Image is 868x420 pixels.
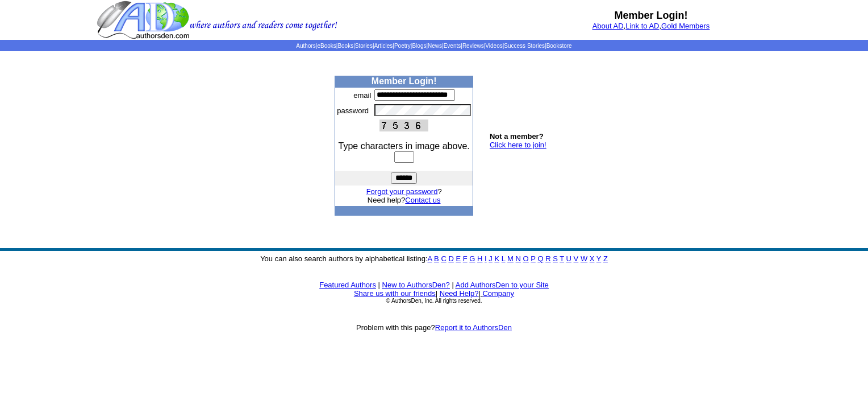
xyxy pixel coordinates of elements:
[378,281,380,289] font: |
[490,132,544,141] b: Not a member?
[592,22,624,30] a: About AD
[462,43,484,49] a: Reviews
[590,254,595,263] a: X
[405,196,440,204] a: Contact us
[337,43,353,49] a: Books
[560,254,564,263] a: T
[374,43,393,49] a: Articles
[463,254,468,263] a: F
[337,106,369,115] font: password
[507,254,514,263] a: M
[448,254,453,263] a: D
[478,289,514,298] font: |
[661,22,710,30] a: Gold Members
[354,289,436,298] a: Share us with our friends
[428,254,432,263] a: A
[436,289,437,298] font: |
[574,254,579,263] a: V
[386,298,482,304] font: © AuthorsDen, Inc. All rights reserved.
[596,254,601,263] a: Y
[603,254,608,263] a: Z
[537,254,543,263] a: Q
[592,22,710,30] font: , ,
[625,22,659,30] a: Link to AD
[368,196,441,204] font: Need help?
[490,141,546,149] a: Click here to join!
[504,43,545,49] a: Success Stories
[366,187,438,196] a: Forgot your password
[296,43,571,49] span: | | | | | | | | | | | |
[452,281,453,289] font: |
[489,254,493,263] a: J
[339,141,470,151] font: Type characters in image above.
[615,10,688,21] b: Member Login!
[523,254,529,263] a: O
[553,254,558,263] a: S
[482,289,514,298] a: Company
[581,254,587,263] a: W
[319,281,376,289] a: Featured Authors
[531,254,535,263] a: P
[441,254,446,263] a: C
[440,289,479,298] a: Need Help?
[435,323,512,332] a: Report it to AuthorsDen
[355,43,373,49] a: Stories
[356,323,512,332] font: Problem with this page?
[456,254,461,263] a: E
[477,254,482,263] a: H
[485,254,487,263] a: I
[485,43,502,49] a: Videos
[494,254,499,263] a: K
[428,43,442,49] a: News
[502,254,506,263] a: L
[366,187,442,196] font: ?
[394,43,411,49] a: Poetry
[379,120,428,131] img: This Is CAPTCHA Image
[260,254,608,263] font: You can also search authors by alphabetical listing:
[412,43,426,49] a: Blogs
[317,43,336,49] a: eBooks
[459,92,468,101] img: npw-badge-icon.svg
[545,254,550,263] a: R
[566,254,571,263] a: U
[516,254,521,263] a: N
[546,43,572,49] a: Bookstore
[296,43,315,49] a: Authors
[444,43,461,49] a: Events
[353,91,371,100] font: email
[372,76,437,86] b: Member Login!
[469,254,475,263] a: G
[382,281,450,289] a: New to AuthorsDen?
[456,281,549,289] a: Add AuthorsDen to your Site
[434,254,439,263] a: B
[459,107,468,116] img: npw-badge-icon.svg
